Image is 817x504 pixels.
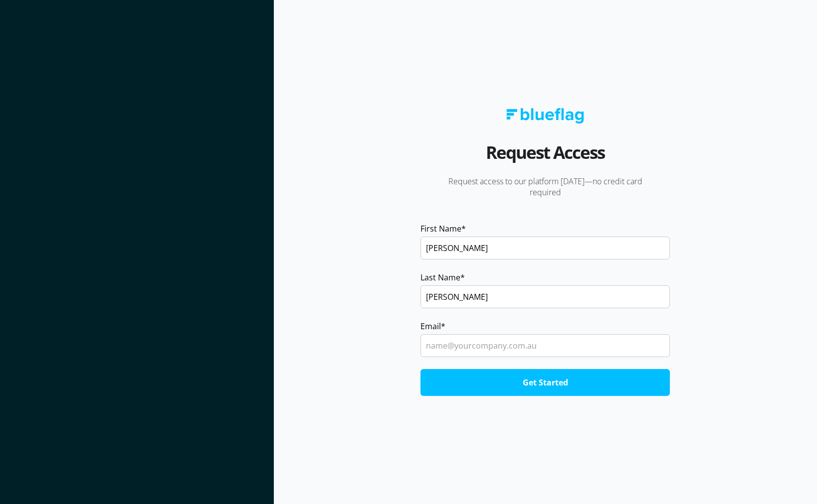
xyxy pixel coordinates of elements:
[486,138,605,176] h2: Request Access
[506,108,584,124] img: Blue Flag logo
[420,237,670,259] input: John
[420,334,670,357] input: name@yourcompany.com.au
[420,320,441,332] span: Email
[420,271,460,283] span: Last Name
[409,176,681,198] p: Request access to our platform [DATE]—no credit card required
[420,369,670,396] input: Get Started
[420,285,670,308] input: Smith
[420,223,461,235] span: First Name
